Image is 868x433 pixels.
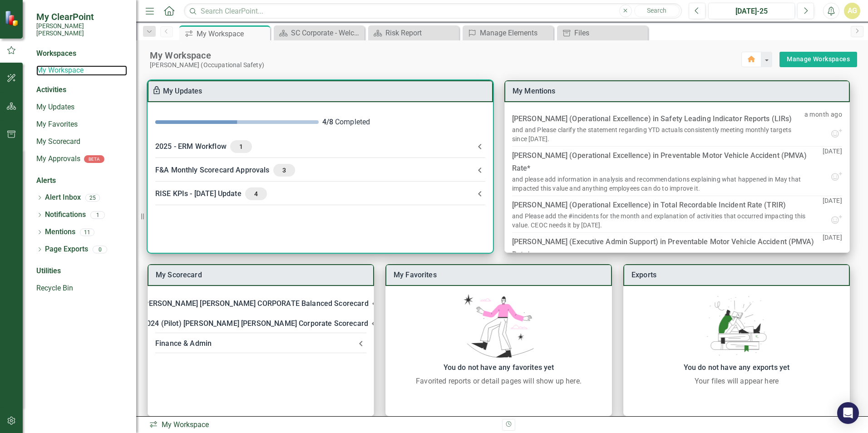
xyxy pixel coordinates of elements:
[512,125,804,143] div: and and Please clarify the statement regarding YTD actuals consistently meeting monthly targets s...
[150,49,741,61] div: My Workspace
[36,154,80,164] a: My Approvals
[148,158,493,182] div: F&A Monthly Scorecard Approvals3
[390,376,607,387] div: Favorited reports or detail pages will show up here.
[45,210,86,220] a: Notifications
[36,102,127,113] a: My Updates
[512,149,823,175] div: [PERSON_NAME] (Operational Excellence) in
[465,27,551,39] a: Manage Elements
[36,266,127,276] div: Utilities
[148,314,374,334] div: 2024 (Pilot) [PERSON_NAME] [PERSON_NAME] Corporate Scorecard
[837,402,859,424] div: Open Intercom Messenger
[148,294,374,314] div: [PERSON_NAME] [PERSON_NAME] CORPORATE Balanced Scorecard
[148,334,374,354] div: Finance & Admin
[512,212,823,230] div: and Please add the #incidents for the month and explanation of activities that occurred impacting...
[512,175,823,193] div: and please add information in analysis and recommendations explaining what happened in May that i...
[823,196,842,214] p: [DATE]
[148,135,493,158] div: 2025 - ERM Workflow1
[823,147,842,171] p: [DATE]
[711,6,792,17] div: [DATE]-25
[156,271,202,279] a: My Scorecard
[155,187,474,200] div: RISE KPIs - [DATE] Update
[163,87,202,95] a: My Updates
[36,65,127,76] a: My Workspace
[150,61,741,69] div: [PERSON_NAME] (Occupational Safety)
[277,166,291,174] span: 3
[155,164,474,177] div: F&A Monthly Scorecard Approvals
[80,228,94,236] div: 11
[634,5,680,17] button: Search
[322,117,486,128] div: Completed
[512,199,786,212] div: [PERSON_NAME] (Operational Excellence) in
[512,236,823,261] div: [PERSON_NAME] (Executive Admin Support) in
[385,27,457,39] div: Risk Report
[631,271,656,279] a: Exports
[390,361,607,374] div: You do not have any favorites yet
[36,49,76,59] div: Workspaces
[152,86,163,97] div: To enable drag & drop and resizing, please duplicate this workspace from “Manage Workspaces”
[661,114,792,123] a: Safety Leading Indicator Reports (LIRs)
[36,119,127,130] a: My Favorites
[36,22,127,37] small: [PERSON_NAME] [PERSON_NAME]
[322,117,333,128] div: 4 / 8
[276,27,362,39] a: SC Corporate - Welcome to ClearPoint
[512,113,792,125] div: [PERSON_NAME] (Operational Excellence) in
[787,54,850,65] a: Manage Workspaces
[844,3,860,19] button: AG
[291,27,362,39] div: SC Corporate - Welcome to ClearPoint
[370,27,457,39] a: Risk Report
[513,87,556,95] a: My Mentions
[90,211,105,219] div: 1
[779,52,857,67] button: Manage Workspaces
[36,137,127,147] a: My Scorecard
[85,194,100,202] div: 25
[574,27,646,39] div: Files
[45,244,88,255] a: Page Exports
[249,190,263,198] span: 4
[184,3,682,19] input: Search ClearPoint...
[559,27,646,39] a: Files
[708,3,795,19] button: [DATE]-25
[234,143,248,151] span: 1
[148,182,493,206] div: RISE KPIs - [DATE] Update4
[84,155,104,163] div: BETA
[5,10,20,26] img: ClearPoint Strategy
[36,176,127,186] div: Alerts
[394,271,437,279] a: My Favorites
[143,317,368,330] div: 2024 (Pilot) [PERSON_NAME] [PERSON_NAME] Corporate Scorecard
[480,27,551,39] div: Manage Elements
[45,192,81,203] a: Alert Inbox
[823,233,842,257] p: [DATE]
[804,110,842,128] p: a month ago
[36,283,127,294] a: Recycle Bin
[628,376,845,387] div: Your files will appear here
[155,337,355,350] div: Finance & Admin
[36,85,127,95] div: Activities
[45,227,75,237] a: Mentions
[36,11,127,22] span: My ClearPoint
[155,140,474,153] div: 2025 - ERM Workflow
[142,297,368,310] div: [PERSON_NAME] [PERSON_NAME] CORPORATE Balanced Scorecard
[661,201,786,209] a: Total Recordable Incident Rate (TRIR)
[779,52,857,67] div: split button
[93,246,107,253] div: 0
[647,7,666,14] span: Search
[149,420,495,430] div: My Workspace
[197,28,268,39] div: My Workspace
[628,361,845,374] div: You do not have any exports yet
